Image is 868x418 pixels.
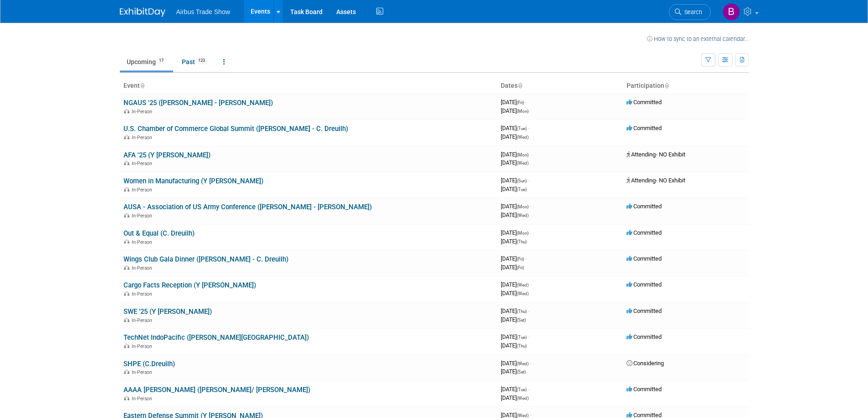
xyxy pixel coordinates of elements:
span: [DATE] [501,159,529,166]
span: [DATE] [501,255,527,262]
th: Participation [623,78,749,94]
a: Sort by Participation Type [664,82,669,89]
a: Search [669,4,711,20]
a: Wings Club Gala Dinner ([PERSON_NAME] - C. Dreuilh) [123,255,288,263]
span: Committed [627,333,662,340]
span: In-Person [132,369,155,375]
span: [DATE] [501,212,529,218]
span: - [530,281,531,288]
span: Attending- NO Exhibit [627,177,685,184]
img: In-Person Event [124,109,129,113]
span: [DATE] [501,281,531,288]
span: (Thu) [517,309,527,314]
span: (Sun) [517,178,527,183]
img: ExhibitDay [120,8,165,17]
a: TechNet IndoPacific ([PERSON_NAME][GEOGRAPHIC_DATA]) [123,333,309,342]
span: (Sat) [517,369,526,374]
span: Committed [627,203,662,210]
span: [DATE] [501,203,531,210]
span: - [530,203,531,210]
span: Attending- NO Exhibit [627,151,685,158]
span: - [528,386,529,393]
span: In-Person [132,187,155,193]
span: In-Person [132,265,155,271]
span: [DATE] [501,107,529,114]
span: (Tue) [517,387,527,392]
span: (Tue) [517,187,527,192]
span: Committed [627,125,662,131]
a: Sort by Event Name [140,82,144,89]
span: (Tue) [517,126,527,131]
span: - [525,99,527,106]
span: [DATE] [501,394,529,401]
span: (Fri) [517,100,524,105]
th: Event [120,78,497,94]
img: In-Person Event [124,369,129,374]
span: In-Person [132,317,155,323]
span: [DATE] [501,125,529,131]
span: [DATE] [501,307,529,314]
span: - [530,229,531,236]
span: [DATE] [501,264,524,271]
img: In-Person Event [124,239,129,244]
img: In-Person Event [124,291,129,296]
a: Women in Manufacturing (Y [PERSON_NAME]) [123,177,263,185]
a: NGAUS '25 ([PERSON_NAME] - [PERSON_NAME]) [123,99,273,107]
a: SWE '25 (Y [PERSON_NAME]) [123,307,212,316]
span: In-Person [132,135,155,141]
span: Committed [627,255,662,262]
img: In-Person Event [124,135,129,139]
span: [DATE] [501,342,527,349]
span: (Mon) [517,109,529,114]
span: (Mon) [517,204,529,209]
span: (Wed) [517,282,529,287]
span: [DATE] [501,133,529,140]
span: - [530,151,531,158]
span: (Wed) [517,413,529,418]
span: (Sat) [517,317,526,322]
th: Dates [497,78,623,94]
span: (Fri) [517,257,524,262]
span: Committed [627,281,662,288]
span: Airbus Trade Show [176,8,230,15]
span: [DATE] [501,238,527,245]
span: (Wed) [517,291,529,296]
span: Committed [627,386,662,393]
span: (Wed) [517,135,529,140]
span: [DATE] [501,368,526,375]
img: In-Person Event [124,187,129,191]
span: In-Person [132,396,155,402]
span: - [530,360,531,367]
a: Cargo Facts Reception (Y [PERSON_NAME]) [123,281,256,289]
span: Committed [627,99,662,106]
span: In-Person [132,343,155,349]
span: - [528,177,529,184]
img: In-Person Event [124,265,129,270]
span: (Thu) [517,343,527,348]
span: (Wed) [517,396,529,401]
span: (Fri) [517,265,524,270]
span: [DATE] [501,386,529,393]
a: SHPE (C.Dreuilh) [123,360,175,368]
span: In-Person [132,213,155,219]
a: Sort by Start Date [518,82,522,89]
img: In-Person Event [124,317,129,322]
a: Out & Equal (C. Dreuilh) [123,229,195,237]
span: [DATE] [501,229,531,236]
span: - [525,255,527,262]
a: Past123 [175,53,215,71]
span: In-Person [132,239,155,245]
span: [DATE] [501,360,531,367]
span: (Mon) [517,231,529,236]
span: (Tue) [517,335,527,340]
span: [DATE] [501,316,526,323]
span: [DATE] [501,333,529,340]
span: - [528,125,529,131]
span: [DATE] [501,177,529,184]
span: Committed [627,307,662,314]
img: In-Person Event [124,343,129,348]
span: (Wed) [517,213,529,218]
span: [DATE] [501,186,527,192]
span: (Wed) [517,161,529,166]
span: (Wed) [517,361,529,366]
